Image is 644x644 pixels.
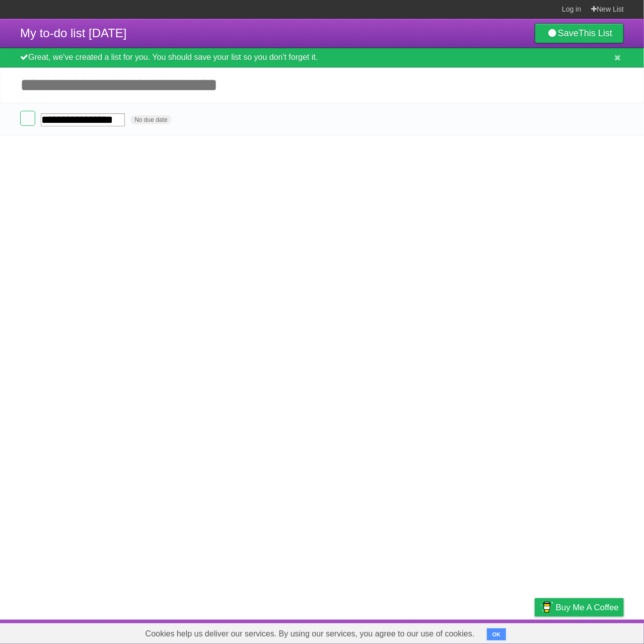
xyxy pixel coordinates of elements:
a: Developers [434,622,475,641]
b: This List [579,28,612,38]
span: No due date [130,115,171,124]
a: Buy me a coffee [535,598,624,617]
a: Privacy [522,622,548,641]
a: Terms [487,622,510,641]
label: Done [20,111,35,126]
button: OK [487,628,507,640]
a: Suggest a feature [560,622,624,641]
span: Buy me a coffee [556,599,619,616]
a: About [401,622,422,641]
a: SaveThis List [535,23,624,43]
img: Buy me a coffee [540,599,553,616]
span: My to-do list [DATE] [20,26,127,40]
span: Cookies help us deliver our services. By using our services, you agree to our use of cookies. [135,624,485,644]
